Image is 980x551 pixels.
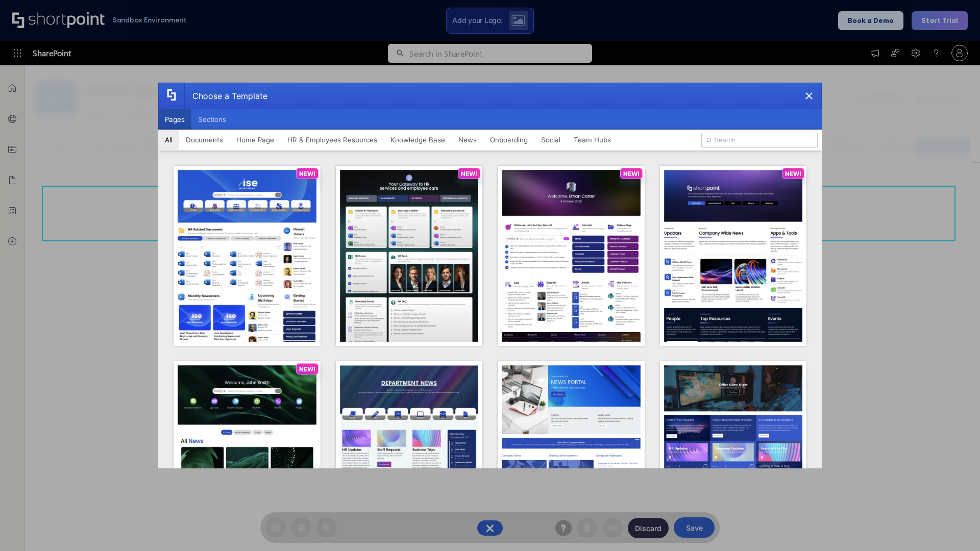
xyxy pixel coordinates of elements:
[701,133,818,148] input: Search
[785,170,801,178] p: NEW!
[623,170,640,178] p: NEW!
[452,130,483,150] button: News
[299,170,315,178] p: NEW!
[158,130,179,150] button: All
[184,83,267,109] div: Choose a Template
[483,130,534,150] button: Onboarding
[299,365,315,373] p: NEW!
[158,83,822,468] div: template selector
[179,130,230,150] button: Documents
[461,170,477,178] p: NEW!
[567,130,618,150] button: Team Hubs
[929,502,980,551] iframe: Chat Widget
[230,130,281,150] button: Home Page
[281,130,384,150] button: HR & Employees Resources
[158,109,191,130] button: Pages
[191,109,233,130] button: Sections
[384,130,452,150] button: Knowledge Base
[534,130,567,150] button: Social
